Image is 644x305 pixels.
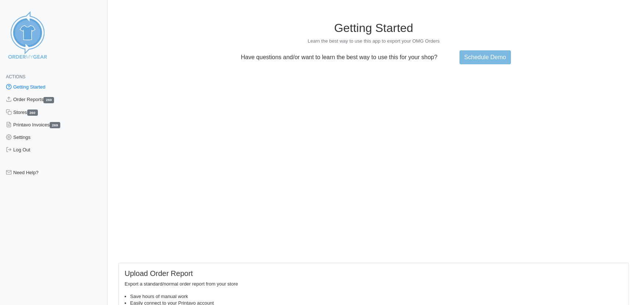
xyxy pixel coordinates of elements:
[27,110,38,116] span: 260
[236,54,442,61] p: Have questions and/or want to learn the best way to use this for your shop?
[125,281,623,287] p: Export a standard/normal order report from your store
[125,269,623,278] h5: Upload Order Report
[50,122,60,128] span: 269
[130,293,623,300] li: Save hours of manual work
[6,74,25,79] span: Actions
[118,38,629,44] p: Learn the best way to use this app to export your OMG Orders
[118,21,629,35] h1: Getting Started
[43,97,54,103] span: 269
[459,50,511,64] a: Schedule Demo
